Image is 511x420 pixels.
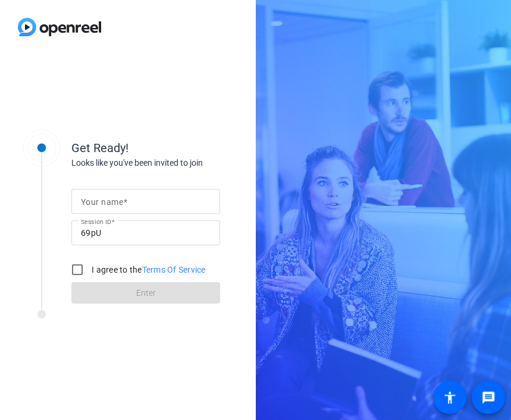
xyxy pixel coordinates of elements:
mat-label: Session ID [81,218,111,225]
mat-label: Your name [81,197,123,207]
mat-icon: accessibility [443,390,457,405]
a: Terms Of Service [142,265,206,274]
div: Get Ready! [71,139,309,157]
mat-icon: message [481,390,496,405]
label: I agree to the [89,264,206,276]
div: Looks like you've been invited to join [71,157,309,169]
